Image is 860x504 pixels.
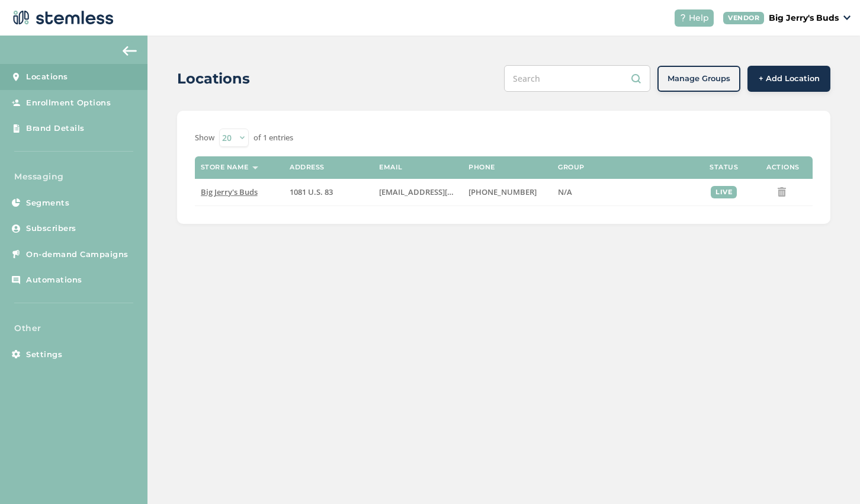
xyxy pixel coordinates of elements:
[26,197,69,209] span: Segments
[679,14,686,21] img: icon-help-white-03924b79.svg
[26,223,76,235] span: Subscribers
[801,447,860,504] iframe: Chat Widget
[201,187,278,197] label: Big Jerry's Buds
[668,73,730,85] span: Manage Groups
[747,66,830,92] button: + Add Location
[379,163,403,171] label: Email
[252,166,258,169] img: icon-sort-1e1d7615.svg
[468,187,537,197] span: [PHONE_NUMBER]
[468,163,495,171] label: Phone
[711,186,737,198] div: live
[504,65,650,92] input: Search
[123,46,137,56] img: icon-arrow-back-accent-c549486e.svg
[468,187,546,197] label: (580) 539-1118
[26,349,62,361] span: Settings
[843,15,851,20] img: icon_down-arrow-small-66adaf34.svg
[195,132,214,144] label: Show
[379,187,508,197] span: [EMAIL_ADDRESS][DOMAIN_NAME]
[26,71,68,83] span: Locations
[759,73,820,85] span: + Add Location
[689,12,709,24] span: Help
[290,187,367,197] label: 1081 U.S. 83
[26,123,85,134] span: Brand Details
[177,68,250,89] h2: Locations
[753,156,813,179] th: Actions
[379,187,457,197] label: info@bigjerrysbuds.com
[710,163,738,171] label: Status
[201,187,258,197] span: Big Jerry's Buds
[657,66,740,92] button: Manage Groups
[290,163,325,171] label: Address
[201,163,249,171] label: Store name
[26,249,129,261] span: On-demand Campaigns
[723,12,764,24] div: VENDOR
[253,132,293,144] label: of 1 entries
[558,163,585,171] label: Group
[290,187,333,197] span: 1081 U.S. 83
[9,6,114,30] img: logo-dark-0685b13c.svg
[769,12,839,24] p: Big Jerry's Buds
[26,274,82,286] span: Automations
[26,97,111,109] span: Enrollment Options
[558,187,688,197] label: N/A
